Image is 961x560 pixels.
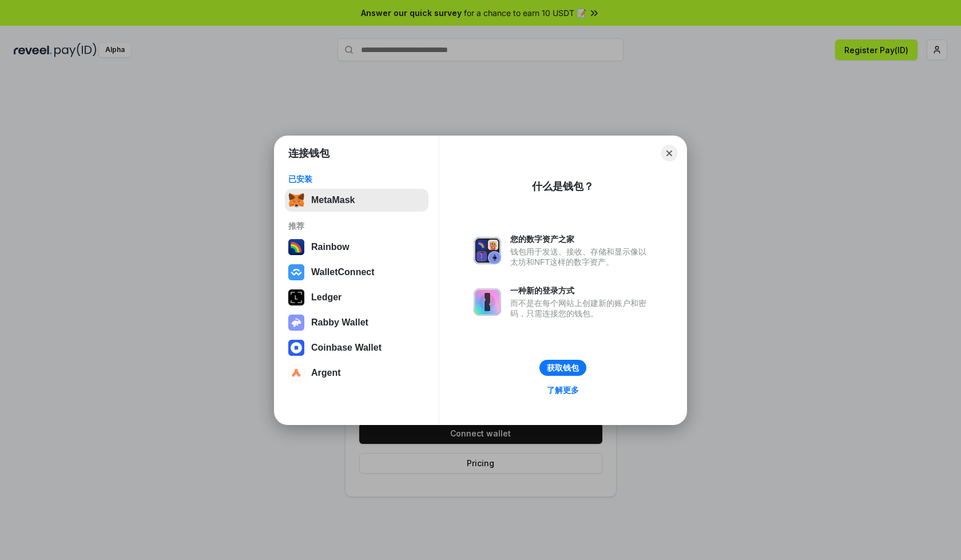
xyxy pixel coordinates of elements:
[510,247,652,267] div: 钱包用于发送、接收、存储和显示像以太坊和NFT这样的数字资产。
[285,261,428,284] button: WalletConnect
[510,298,652,319] div: 而不是在每个网站上创建新的账户和密码，只需连接您的钱包。
[311,343,382,353] div: Coinbase Wallet
[474,237,501,264] img: svg+xml,%3Csvg%20xmlns%3D%22http%3A%2F%2Fwww.w3.org%2F2000%2Fsvg%22%20fill%3D%22none%22%20viewBox...
[285,311,428,334] button: Rabby Wallet
[532,180,594,193] div: 什么是钱包？
[547,363,579,373] div: 获取钱包
[540,383,586,398] a: 了解更多
[311,368,341,378] div: Argent
[285,362,428,384] button: Argent
[288,365,304,381] img: svg+xml,%3Csvg%20width%3D%2228%22%20height%3D%2228%22%20viewBox%3D%220%200%2028%2028%22%20fill%3D...
[288,146,329,160] h1: 连接钱包
[288,239,304,255] img: svg+xml,%3Csvg%20width%3D%22120%22%20height%3D%22120%22%20viewBox%3D%220%200%20120%20120%22%20fil...
[288,340,304,356] img: svg+xml,%3Csvg%20width%3D%2228%22%20height%3D%2228%22%20viewBox%3D%220%200%2028%2028%22%20fill%3D...
[288,192,304,208] img: svg+xml,%3Csvg%20fill%3D%22none%22%20height%3D%2233%22%20viewBox%3D%220%200%2035%2033%22%20width%...
[547,385,579,395] div: 了解更多
[474,288,501,316] img: svg+xml,%3Csvg%20xmlns%3D%22http%3A%2F%2Fwww.w3.org%2F2000%2Fsvg%22%20fill%3D%22none%22%20viewBox...
[285,189,428,212] button: MetaMask
[539,360,586,376] button: 获取钱包
[311,292,341,303] div: Ledger
[288,221,425,231] div: 推荐
[311,195,355,205] div: MetaMask
[510,234,652,244] div: 您的数字资产之家
[288,174,425,184] div: 已安装
[311,317,368,328] div: Rabby Wallet
[311,242,350,252] div: Rainbow
[288,264,304,280] img: svg+xml,%3Csvg%20width%3D%2228%22%20height%3D%2228%22%20viewBox%3D%220%200%2028%2028%22%20fill%3D...
[285,236,428,259] button: Rainbow
[285,286,428,309] button: Ledger
[285,336,428,359] button: Coinbase Wallet
[510,285,652,296] div: 一种新的登录方式
[288,289,304,305] img: svg+xml,%3Csvg%20xmlns%3D%22http%3A%2F%2Fwww.w3.org%2F2000%2Fsvg%22%20width%3D%2228%22%20height%3...
[288,315,304,331] img: svg+xml,%3Csvg%20xmlns%3D%22http%3A%2F%2Fwww.w3.org%2F2000%2Fsvg%22%20fill%3D%22none%22%20viewBox...
[311,267,375,277] div: WalletConnect
[661,145,677,161] button: Close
